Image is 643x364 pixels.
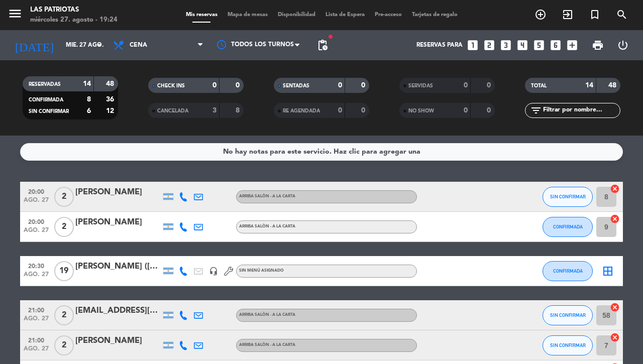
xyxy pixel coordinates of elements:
[543,305,593,325] button: SIN CONFIRMAR
[416,42,463,49] span: Reservas para
[487,82,493,89] strong: 0
[499,39,512,52] i: looks_3
[8,6,23,21] i: menu
[209,267,218,276] i: headset_mic
[610,302,620,312] i: cancel
[24,215,49,227] span: 20:00
[320,12,370,18] span: Lista de Espera
[464,82,468,89] strong: 0
[273,12,320,18] span: Disponibilidad
[24,227,49,238] span: ago. 27
[543,335,593,355] button: SIN CONFIRMAR
[239,313,295,317] span: ARRIBA SALÒN - A LA CARTA
[566,39,579,52] i: add_box
[361,107,367,114] strong: 0
[236,107,242,114] strong: 8
[483,39,496,52] i: looks_two
[239,343,295,347] span: ARRIBA SALÒN - A LA CARTA
[239,224,295,228] span: ARRIBA SALÒN - A LA CARTA
[30,15,118,25] div: miércoles 27. agosto - 19:24
[283,108,320,113] span: RE AGENDADA
[236,82,242,89] strong: 0
[516,39,529,52] i: looks_4
[610,184,620,194] i: cancel
[589,9,601,21] i: turned_in_not
[29,97,63,102] span: CONFIRMADA
[616,9,628,21] i: search
[553,224,583,229] span: CONFIRMADA
[24,271,49,283] span: ago. 27
[54,187,74,207] span: 2
[239,194,295,198] span: ARRIBA SALÒN - A LA CARTA
[157,83,185,88] span: CHECK INS
[585,82,593,89] strong: 14
[106,107,116,114] strong: 12
[553,268,583,274] span: CONFIRMADA
[181,12,223,18] span: Mis reservas
[532,39,546,52] i: looks_5
[464,107,468,114] strong: 0
[239,269,284,273] span: Sin menú asignado
[338,82,342,89] strong: 0
[75,260,161,273] div: [PERSON_NAME] ([PERSON_NAME])
[316,39,329,51] span: pending_actions
[75,186,161,199] div: [PERSON_NAME]
[24,185,49,197] span: 20:00
[550,194,586,199] span: SIN CONFIRMAR
[610,30,635,60] div: LOG OUT
[223,12,273,18] span: Mapa de mesas
[610,214,620,224] i: cancel
[562,9,574,21] i: exit_to_app
[24,334,49,345] span: 21:00
[83,80,91,87] strong: 14
[610,332,620,342] i: cancel
[87,96,91,103] strong: 8
[8,34,61,56] i: [DATE]
[370,12,407,18] span: Pre-acceso
[530,104,542,116] i: filter_list
[408,83,433,88] span: SERVIDAS
[531,83,547,88] span: TOTAL
[466,39,479,52] i: looks_one
[24,304,49,315] span: 21:00
[29,82,61,87] span: RESERVADAS
[30,5,118,15] div: Las Patriotas
[54,217,74,237] span: 2
[617,39,629,51] i: power_settings_new
[542,105,620,116] input: Filtrar por nombre...
[24,197,49,208] span: ago. 27
[24,315,49,327] span: ago. 27
[29,109,69,114] span: SIN CONFIRMAR
[24,345,49,357] span: ago. 27
[487,107,493,114] strong: 0
[223,146,420,158] div: No hay notas para este servicio. Haz clic para agregar una
[543,187,593,207] button: SIN CONFIRMAR
[283,83,309,88] span: SENTADAS
[543,261,593,281] button: CONFIRMADA
[543,217,593,237] button: CONFIRMADA
[608,82,618,89] strong: 48
[24,260,49,271] span: 20:30
[157,108,188,113] span: CANCELADA
[130,42,147,49] span: Cena
[408,108,434,113] span: NO SHOW
[592,39,604,51] span: print
[338,107,342,114] strong: 0
[106,96,116,103] strong: 36
[212,82,217,89] strong: 0
[54,305,74,325] span: 2
[550,312,586,318] span: SIN CONFIRMAR
[54,335,74,355] span: 2
[75,216,161,229] div: [PERSON_NAME]
[602,265,614,277] i: border_all
[361,82,367,89] strong: 0
[407,12,463,18] span: Tarjetas de regalo
[328,34,334,40] span: fiber_manual_record
[75,334,161,347] div: [PERSON_NAME]
[549,39,562,52] i: looks_6
[93,39,105,51] i: arrow_drop_down
[75,304,161,317] div: [EMAIL_ADDRESS][DOMAIN_NAME]
[54,261,74,281] span: 19
[534,9,547,21] i: add_circle_outline
[87,107,91,114] strong: 6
